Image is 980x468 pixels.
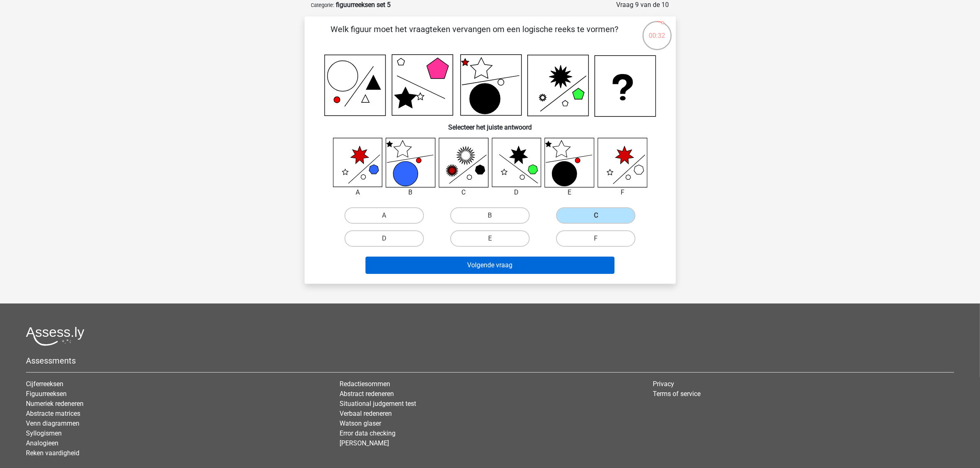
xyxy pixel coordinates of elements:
[26,327,84,346] img: Assessly logo
[345,207,424,224] label: A
[26,449,79,457] a: Reken vaardigheid
[340,429,396,437] a: Error data checking
[327,188,389,197] div: A
[26,419,79,427] a: Venn diagrammen
[26,400,84,408] a: Numeriek redeneren
[642,20,673,41] div: 00:32
[345,230,424,247] label: D
[538,188,601,197] div: E
[653,380,674,388] a: Privacy
[653,390,701,398] a: Terms of service
[336,1,391,9] strong: figuurreeksen set 5
[486,188,548,197] div: D
[26,356,954,366] h5: Assessments
[340,419,381,427] a: Watson glaser
[433,188,495,197] div: C
[318,117,663,131] h6: Selecteer het juiste antwoord
[340,380,390,388] a: Redactiesommen
[556,207,635,224] label: C
[365,257,615,274] button: Volgende vraag
[26,390,67,398] a: Figuurreeksen
[318,23,632,48] p: Welk figuur moet het vraagteken vervangen om een logische reeks te vormen?
[26,380,63,388] a: Cijferreeksen
[26,429,62,437] a: Syllogismen
[450,207,530,224] label: B
[340,390,394,398] a: Abstract redeneren
[26,439,58,447] a: Analogieen
[450,230,530,247] label: E
[311,2,335,8] small: Categorie:
[556,230,635,247] label: F
[340,400,416,408] a: Situational judgement test
[591,188,654,197] div: F
[379,188,442,197] div: B
[26,410,80,417] a: Abstracte matrices
[340,439,389,447] a: [PERSON_NAME]
[340,410,392,417] a: Verbaal redeneren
